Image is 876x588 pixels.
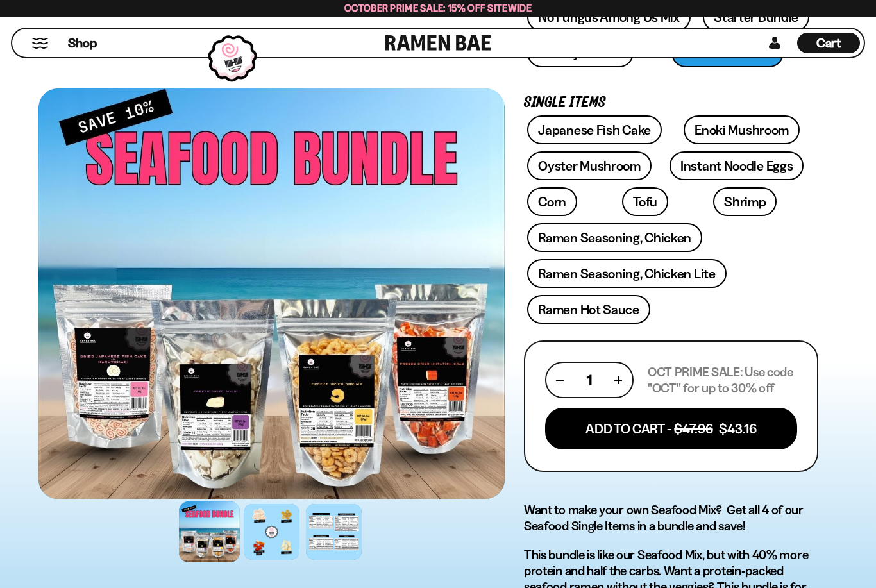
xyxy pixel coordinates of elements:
a: Enoki Mushroom [684,115,800,144]
div: Cart [797,29,860,57]
a: Ramen Seasoning, Chicken Lite [527,259,726,288]
span: 1 [587,372,592,388]
button: Add To Cart - $47.96 $43.16 [545,408,797,449]
span: Shop [68,35,97,52]
span: October Prime Sale: 15% off Sitewide [344,2,532,14]
a: Shop [68,33,97,53]
a: Japanese Fish Cake [527,115,662,144]
a: Ramen Hot Sauce [527,295,650,324]
p: Single Items [524,97,818,109]
h3: Want to make your own Seafood Mix? Get all 4 of our Seafood Single Items in a bundle and save! [524,502,818,534]
p: OCT PRIME SALE: Use code "OCT" for up to 30% off [648,364,797,396]
a: Corn [527,187,577,216]
a: Instant Noodle Eggs [670,151,804,180]
span: Cart [816,35,841,51]
a: Shrimp [713,187,777,216]
a: Ramen Seasoning, Chicken [527,223,702,252]
a: Tofu [622,187,668,216]
a: Oyster Mushroom [527,151,652,180]
button: Mobile Menu Trigger [31,38,49,49]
